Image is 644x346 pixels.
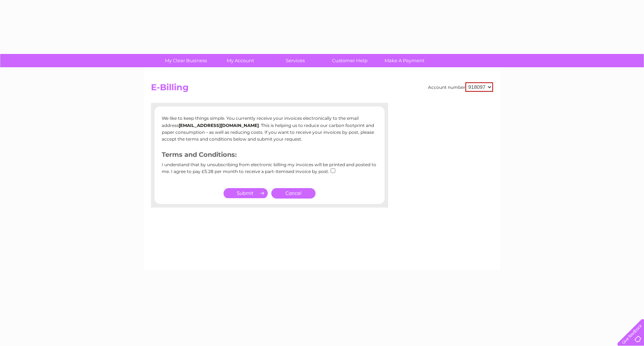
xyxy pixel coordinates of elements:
[224,188,268,198] input: Submit
[271,188,316,199] a: Cancel
[211,54,270,67] a: My Account
[320,54,379,67] a: Customer Help
[375,54,434,67] a: Make A Payment
[162,162,377,179] div: I understand that by unsubscribing from electronic billing my invoices will be printed and posted...
[162,150,377,162] h3: Terms and Conditions:
[151,82,493,96] h2: E-Billing
[428,82,493,92] div: Account number
[179,123,259,128] b: [EMAIL_ADDRESS][DOMAIN_NAME]
[162,115,377,142] p: We like to keep things simple. You currently receive your invoices electronically to the email ad...
[156,54,216,67] a: My Clear Business
[266,54,325,67] a: Services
